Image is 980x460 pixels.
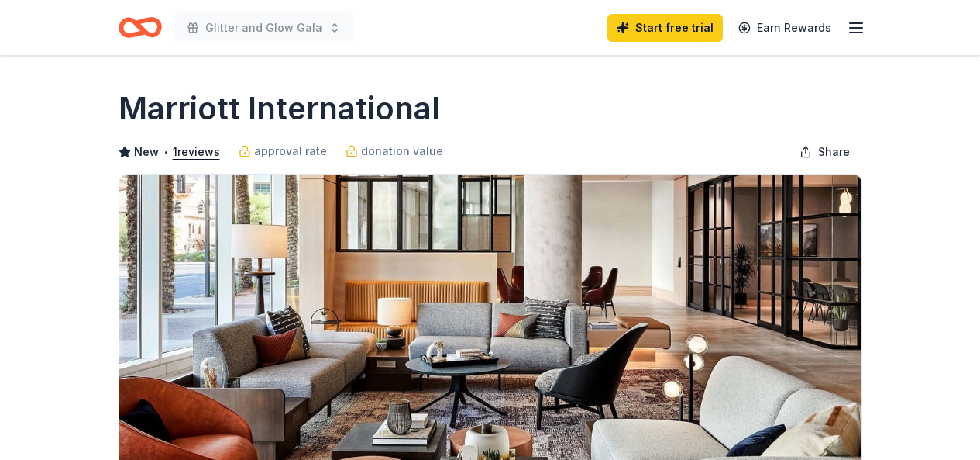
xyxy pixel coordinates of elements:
[346,142,443,161] a: donation value
[205,19,322,37] span: Glitter and Glow Gala
[239,142,327,161] a: approval rate
[254,142,327,161] span: approval rate
[818,143,850,161] span: Share
[174,12,353,43] button: Glitter and Glow Gala
[134,143,159,161] span: New
[361,142,443,161] span: donation value
[787,137,862,168] button: Share
[607,14,723,42] a: Start free trial
[119,9,162,46] a: Home
[729,14,841,42] a: Earn Rewards
[163,146,168,158] span: •
[173,143,220,161] button: 1reviews
[119,87,440,130] h1: Marriott International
